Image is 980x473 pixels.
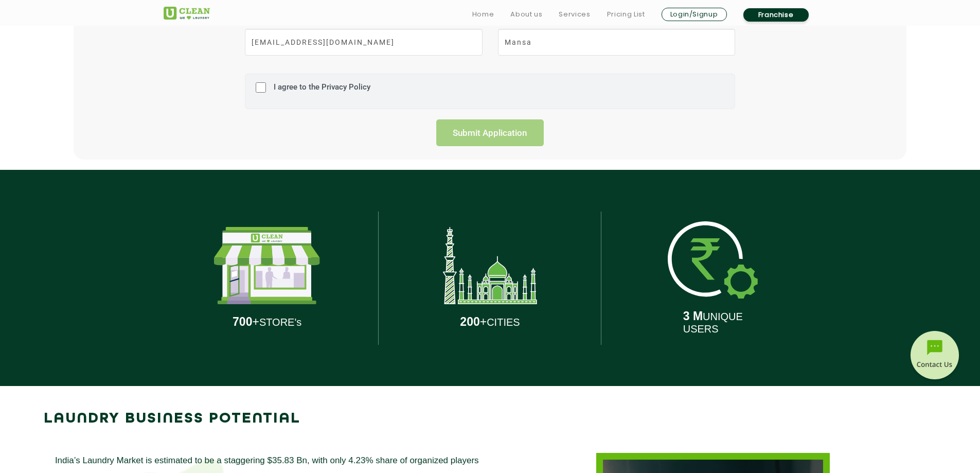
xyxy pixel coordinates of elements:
[44,407,300,431] p: LAUNDRY BUSINESS POTENTIAL
[460,315,487,328] span: +
[498,29,735,56] input: City*
[460,315,520,329] p: CITIES
[164,7,210,20] img: UClean Laundry and Dry Cleaning
[909,331,960,382] img: contact-btn
[559,8,590,21] a: Services
[214,227,320,304] img: presence-1.svg
[271,82,370,101] label: I agree to the Privacy Policy
[662,8,727,21] a: Login/Signup
[436,119,544,146] input: Submit Application
[472,8,494,21] a: Home
[668,221,758,299] img: presence-3.svg
[233,315,301,329] p: STORE's
[683,309,703,323] b: 3 M
[443,227,537,304] img: presence-2.svg
[683,309,743,335] p: UNIQUE USERS
[233,315,259,328] span: +
[233,315,252,328] b: 700
[55,453,479,468] p: India’s Laundry Market is estimated to be a staggering $35.83 Bn, with only 4.23% share of organi...
[510,8,542,21] a: About us
[743,8,809,22] a: Franchise
[607,8,645,21] a: Pricing List
[460,315,479,328] b: 200
[245,29,482,56] input: Email Id*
